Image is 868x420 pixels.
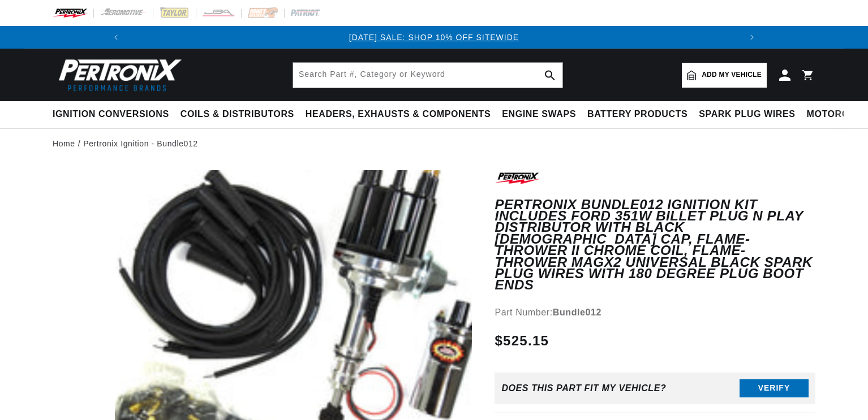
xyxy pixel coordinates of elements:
nav: breadcrumbs [53,137,815,150]
a: [DATE] SALE: SHOP 10% OFF SITEWIDE [349,33,519,42]
div: Does This part fit My vehicle? [501,383,666,393]
a: Pertronix Ignition - Bundle012 [83,137,197,150]
span: Battery Products [587,109,687,120]
div: Part Number: [495,305,815,320]
summary: Spark Plug Wires [693,101,801,128]
slideshow-component: Translation missing: en.sections.announcements.announcement_bar [24,26,844,49]
strong: Bundle012 [553,308,601,317]
span: Spark Plug Wires [699,109,795,120]
a: Home [53,137,75,150]
summary: Headers, Exhausts & Components [300,101,496,128]
div: Announcement [127,31,741,44]
summary: Ignition Conversions [53,101,175,128]
h1: Pertronix Bundle012 Ignition Kit includes Ford 351W Billet Plug n Play Distributor with Black [DE... [495,199,815,291]
span: Headers, Exhausts & Components [306,109,491,120]
button: Verify [740,379,809,397]
input: Search Part #, Category or Keyword [293,63,562,88]
button: Translation missing: en.sections.announcements.previous_announcement [105,26,127,49]
summary: Battery Products [582,101,693,128]
button: Translation missing: en.sections.announcements.next_announcement [741,26,763,49]
summary: Coils & Distributors [175,101,300,128]
span: Coils & Distributors [181,109,294,120]
span: $525.15 [495,331,549,351]
span: Add my vehicle [702,70,762,80]
summary: Engine Swaps [496,101,582,128]
span: Engine Swaps [502,109,576,120]
span: Ignition Conversions [53,109,169,120]
button: search button [538,63,562,88]
img: Pertronix [53,55,183,94]
div: 1 of 3 [127,31,741,44]
a: Add my vehicle [682,63,767,88]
